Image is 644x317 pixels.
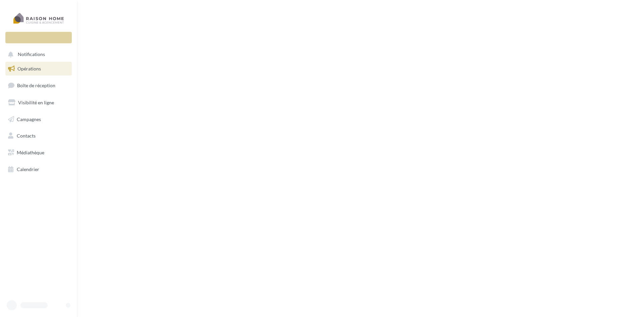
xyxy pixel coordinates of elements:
span: Opérations [17,66,41,71]
div: Nouvelle campagne [5,32,72,43]
span: Calendrier [17,166,39,172]
span: Notifications [18,52,45,57]
a: Campagnes [4,112,73,126]
a: Calendrier [4,162,73,176]
a: Boîte de réception [4,78,73,93]
span: Boîte de réception [17,83,55,88]
a: Contacts [4,129,73,143]
span: Visibilité en ligne [18,100,54,105]
span: Contacts [17,133,36,139]
a: Visibilité en ligne [4,96,73,110]
span: Médiathèque [17,150,44,155]
span: Campagnes [17,116,41,122]
a: Opérations [4,62,73,76]
a: Médiathèque [4,146,73,160]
